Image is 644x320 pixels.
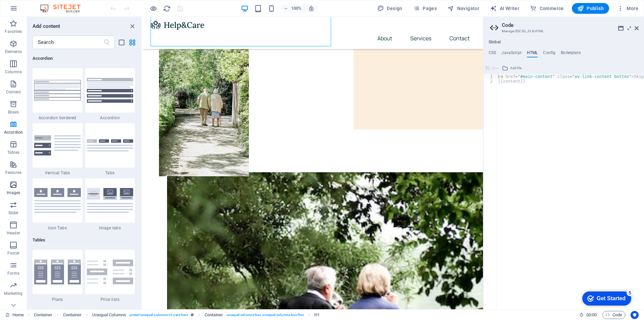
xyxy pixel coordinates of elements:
button: reload [163,4,171,12]
div: Tabs [85,123,135,176]
button: Code [602,311,625,319]
button: grid-view [128,38,136,46]
img: accordion-vertical-tabs.svg [34,135,81,155]
button: Commerce [527,3,567,14]
span: Accordion [85,115,135,121]
span: Code [605,311,622,319]
span: Navigator [447,5,479,12]
span: Click to select. Double-click to edit [34,311,53,319]
span: Vertical Tabs [33,170,83,176]
span: Price lists [85,297,135,302]
i: This element is a customizable preset [191,313,194,317]
span: : [591,312,592,317]
button: Pages [411,3,439,14]
p: Content [6,89,21,95]
h4: JavaScript [501,50,521,58]
button: AI Writer [487,3,522,14]
nav: breadcrumb [34,311,320,319]
span: . preset-unequal-columns-v2-care-hero [129,311,188,319]
div: Get Started 5 items remaining, 0% complete [5,3,54,17]
p: Images [7,190,20,195]
span: 00 00 [586,311,597,319]
img: accordion-bordered.svg [34,80,81,101]
img: Editor Logo [39,4,89,12]
button: Usercentrics [631,311,639,319]
span: More [617,5,638,12]
a: Click to cancel selection. Double-click to open Pages [5,311,24,319]
span: Icon Tabs [33,225,83,231]
button: Add file [501,64,523,72]
div: 5 [50,1,56,8]
h4: Global [489,40,501,45]
img: image-tabs-accordion.svg [87,188,133,213]
p: Forms [7,271,19,276]
p: Header [7,230,20,236]
div: 2 [484,79,497,84]
h6: Add content [33,22,60,30]
p: Marketing [4,291,22,296]
p: Features [5,170,21,175]
p: Slider [8,210,19,216]
h4: CSS [489,50,496,58]
p: Columns [5,69,22,75]
span: Design [377,5,402,12]
div: Icon Tabs [33,178,83,231]
span: Image tabs [85,225,135,231]
div: 1 [484,74,497,79]
button: More [614,3,641,14]
button: Design [375,3,405,14]
span: Accordion bordered [33,115,83,121]
span: Click to select. Double-click to edit [205,311,223,319]
img: accordion-tabs.svg [87,139,133,152]
span: AI Writer [490,5,519,12]
span: Plans [33,297,83,302]
div: Get Started [20,7,49,13]
h6: 100% [291,4,302,12]
img: accordion.svg [87,78,133,103]
button: 100% [281,4,305,12]
p: Footer [7,250,19,256]
p: Favorites [5,29,22,34]
p: Tables [7,150,19,155]
i: On resize automatically adjust zoom level to fit chosen device. [308,5,314,11]
h6: Accordion [33,54,135,62]
span: Commerce [530,5,564,12]
h6: Tables [33,236,135,244]
h4: Config [543,50,555,58]
input: Search [33,36,103,49]
h6: Session time [579,311,597,319]
span: Click to select. Double-click to edit [92,311,126,319]
h4: HTML [527,50,538,58]
div: Accordion [85,68,135,121]
div: Vertical Tabs [33,123,83,176]
p: Accordion [4,130,23,135]
span: Click to select. Double-click to edit [314,311,320,319]
h2: Code [502,22,639,28]
p: Boxes [8,109,19,115]
div: Image tabs [85,178,135,231]
div: Price lists [85,250,135,302]
button: close panel [128,22,136,30]
button: Publish [572,3,609,14]
img: plans.svg [34,260,81,284]
div: Plans [33,250,83,302]
span: Click to select. Double-click to edit [63,311,82,319]
h3: Manage (S)CSS, JS & HTML [502,28,625,34]
p: Elements [5,49,22,54]
img: pricing-lists.svg [87,260,133,284]
span: Publish [577,5,604,12]
span: . unequal-columns-box .unequal-columns-box-flex [226,311,304,319]
button: Navigator [445,3,482,14]
span: Add file [510,64,522,72]
span: Tabs [85,170,135,176]
div: Accordion bordered [33,68,83,121]
img: accordion-icon-tabs.svg [34,188,81,213]
h4: Boilerplate [561,50,581,58]
button: Click here to leave preview mode and continue editing [149,4,157,12]
span: Pages [413,5,437,12]
button: list-view [117,38,125,46]
div: Design (Ctrl+Alt+Y) [375,3,405,14]
i: Reload page [163,5,171,12]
